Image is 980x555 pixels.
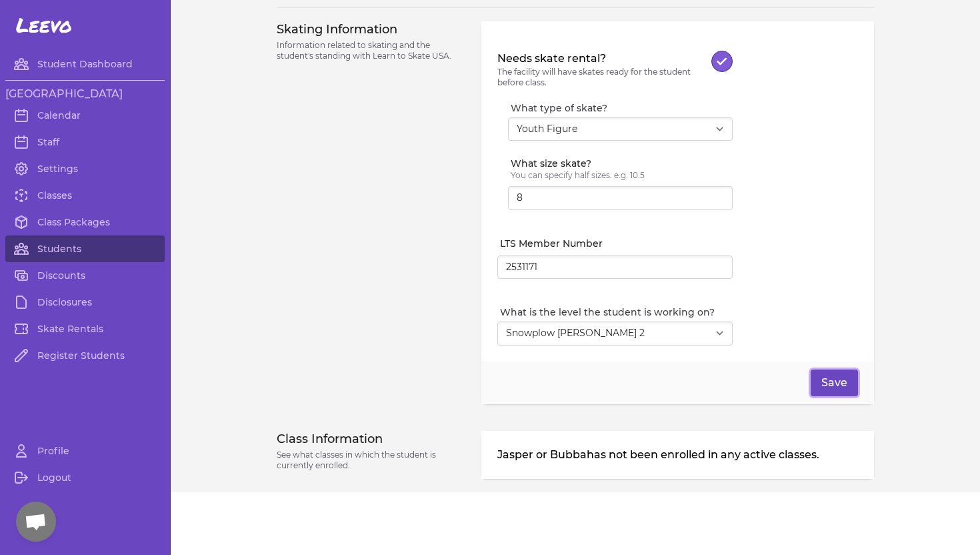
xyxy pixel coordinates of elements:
p: The facility will have skates ready for the student before class. [497,67,711,88]
h3: [GEOGRAPHIC_DATA] [5,86,165,102]
a: Discounts [5,262,165,289]
a: Class Packages [5,209,165,235]
a: Logout [5,464,165,491]
a: Settings [5,155,165,182]
p: You can specify half sizes. e.g. 10.5 [511,170,733,181]
a: Student Dashboard [5,51,165,77]
label: What type of skate? [511,101,733,115]
label: What is the level the student is working on? [500,306,733,319]
p: See what classes in which the student is currently enrolled. [277,450,465,471]
h3: Skating Information [277,21,465,37]
a: Calendar [5,102,165,129]
a: Register Students [5,342,165,369]
label: Needs skate rental? [497,51,711,67]
a: Disclosures [5,289,165,316]
a: Classes [5,182,165,209]
button: Save [811,370,858,396]
a: Students [5,235,165,262]
a: Skate Rentals [5,316,165,342]
label: What size skate? [511,157,733,170]
div: Open chat [16,502,56,542]
h3: Class Information [277,431,465,447]
span: Leevo [16,13,72,37]
p: Information related to skating and the student's standing with Learn to Skate USA. [277,40,465,61]
input: LTS or USFSA number [497,255,733,280]
a: Profile [5,438,165,464]
label: LTS Member Number [500,237,733,250]
p: Jasper or Bubba has not been enrolled in any active classes. [497,447,858,463]
a: Staff [5,129,165,155]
